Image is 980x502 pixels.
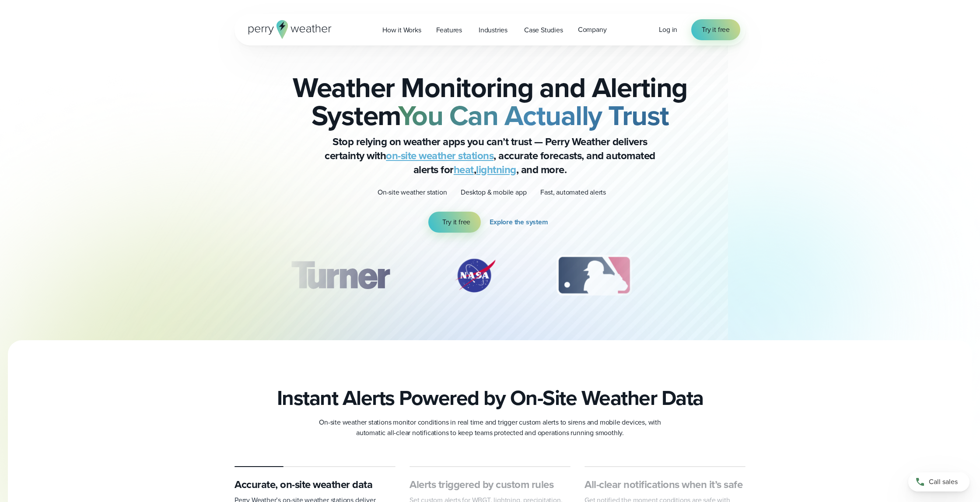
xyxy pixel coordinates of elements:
[444,254,506,297] div: 2 of 12
[409,478,570,492] h3: Alerts triggered by custom rules
[278,73,702,129] h2: Weather Monitoring and Alerting System
[315,417,665,438] p: On-site weather stations monitor conditions in real time and trigger custom alerts to sirens and ...
[375,21,429,39] a: How it Works
[378,187,447,198] p: On-site weather station
[386,148,493,164] a: on-site weather stations
[461,187,526,198] p: Desktop & mobile app
[702,24,730,35] span: Try it free
[490,212,551,233] a: Explore the system
[540,187,606,198] p: Fast, automated alerts
[278,254,402,297] div: 1 of 12
[524,25,563,35] span: Case Studies
[398,95,669,136] strong: You Can Actually Trust
[278,254,402,297] img: Turner-Construction_1.svg
[682,254,752,297] div: 4 of 12
[908,472,969,492] a: Call sales
[578,24,607,35] span: Company
[444,254,506,297] img: NASA.svg
[691,19,740,40] a: Try it free
[277,386,703,410] h2: Instant Alerts Powered by On-Site Weather Data
[315,135,665,177] p: Stop relying on weather apps you can’t trust — Perry Weather delivers certainty with , accurate f...
[682,254,752,297] img: PGA.svg
[234,478,395,492] h3: Accurate, on-site weather data
[454,162,474,178] a: heat
[442,217,470,227] span: Try it free
[382,25,421,35] span: How it Works
[479,25,507,35] span: Industries
[584,478,745,492] h3: All-clear notifications when it’s safe
[428,212,481,233] a: Try it free
[929,477,958,487] span: Call sales
[476,162,516,178] a: lightning
[548,254,640,297] img: MLB.svg
[278,254,702,302] div: slideshow
[436,25,462,35] span: Features
[517,21,570,39] a: Case Studies
[490,217,548,227] span: Explore the system
[548,254,640,297] div: 3 of 12
[659,24,677,35] a: Log in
